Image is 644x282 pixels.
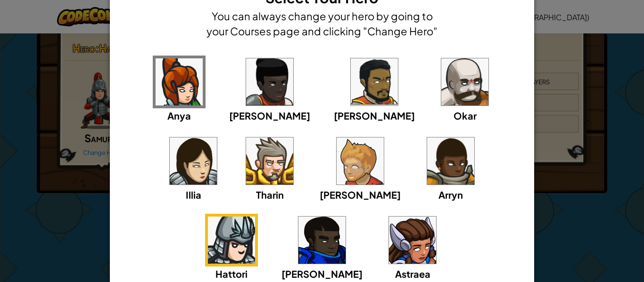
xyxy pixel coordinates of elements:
[395,268,430,280] span: Astraea
[256,189,284,201] span: Tharin
[186,189,201,201] span: Illia
[298,217,346,264] img: portrait.png
[246,58,293,105] img: portrait.png
[281,268,363,280] span: [PERSON_NAME]
[167,110,191,121] span: Anya
[427,137,474,185] img: portrait.png
[454,110,477,121] span: Okar
[438,189,463,201] span: Arryn
[351,58,398,105] img: portrait.png
[320,189,401,201] span: [PERSON_NAME]
[208,217,255,264] img: portrait.png
[170,137,217,185] img: portrait.png
[156,58,203,105] img: portrait.png
[229,110,310,121] span: [PERSON_NAME]
[334,110,415,121] span: [PERSON_NAME]
[215,268,248,280] span: Hattori
[337,137,384,185] img: portrait.png
[441,58,488,105] img: portrait.png
[389,217,436,264] img: portrait.png
[204,8,440,39] h4: You can always change your hero by going to your Courses page and clicking "Change Hero"
[246,137,293,185] img: portrait.png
